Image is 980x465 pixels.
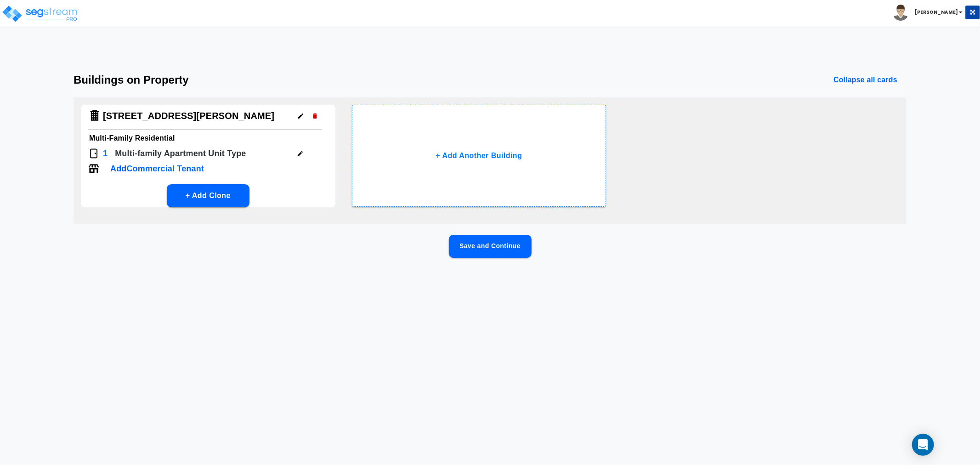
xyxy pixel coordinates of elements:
h3: Buildings on Property [74,74,189,86]
button: + Add Clone [167,184,249,207]
h4: [STREET_ADDRESS][PERSON_NAME] [103,110,274,122]
img: Tenant Icon [88,163,99,174]
p: Multi-family Apartment Unit Type [115,147,246,160]
div: Open Intercom Messenger [912,434,934,456]
img: avatar.png [893,5,909,21]
button: + Add Another Building [352,105,606,207]
b: [PERSON_NAME] [915,9,958,16]
img: Door Icon [88,148,99,159]
img: logo_pro_r.png [1,5,79,23]
button: Save and Continue [449,235,532,258]
h6: Multi-Family Residential [89,132,327,145]
p: Collapse all cards [833,74,897,85]
img: Building Icon [88,109,101,122]
p: Add Commercial Tenant [110,163,204,175]
p: 1 [103,147,108,160]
